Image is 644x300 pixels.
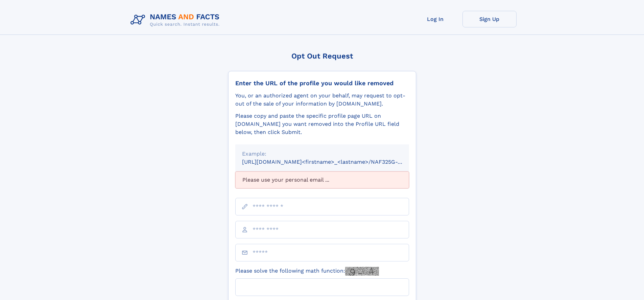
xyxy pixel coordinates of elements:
div: Example: [242,150,402,158]
a: Log In [408,11,462,27]
small: [URL][DOMAIN_NAME]<firstname>_<lastname>/NAF325G-xxxxxxxx [242,159,422,165]
div: You, or an authorized agent on your behalf, may request to opt-out of the sale of your informatio... [235,92,409,108]
div: Enter the URL of the profile you would like removed [235,79,409,87]
img: Logo Names and Facts [128,11,225,29]
div: Please copy and paste the specific profile page URL on [DOMAIN_NAME] you want removed into the Pr... [235,112,409,136]
a: Sign Up [462,11,517,27]
div: Please use your personal email ... [235,171,409,188]
label: Please solve the following math function: [235,267,379,276]
div: Opt Out Request [228,52,416,60]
